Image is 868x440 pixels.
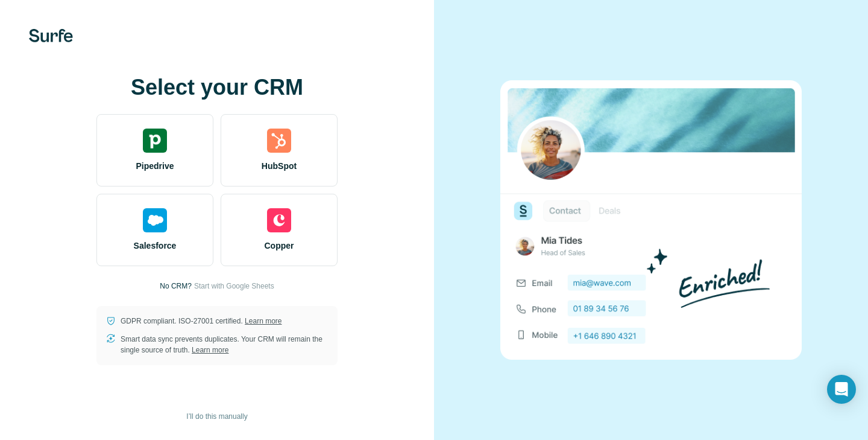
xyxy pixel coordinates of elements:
[160,281,192,292] p: No CRM?
[143,208,167,232] img: salesforce's logo
[192,346,228,354] a: Learn more
[265,240,294,252] span: Copper
[186,411,247,422] span: I’ll do this manually
[134,240,177,252] span: Salesforce
[262,160,297,172] span: HubSpot
[267,208,291,232] img: copper's logo
[245,317,281,325] a: Learn more
[178,407,256,426] button: I’ll do this manually
[267,129,291,153] img: hubspot's logo
[29,29,73,42] img: Surfe's logo
[827,375,856,404] div: Open Intercom Messenger
[121,316,281,327] p: GDPR compliant. ISO-27001 certified.
[194,281,274,292] button: Start with Google Sheets
[136,160,174,172] span: Pipedrive
[500,80,802,360] img: none image
[143,129,167,153] img: pipedrive's logo
[96,75,338,100] h1: Select your CRM
[121,334,328,356] p: Smart data sync prevents duplicates. Your CRM will remain the single source of truth.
